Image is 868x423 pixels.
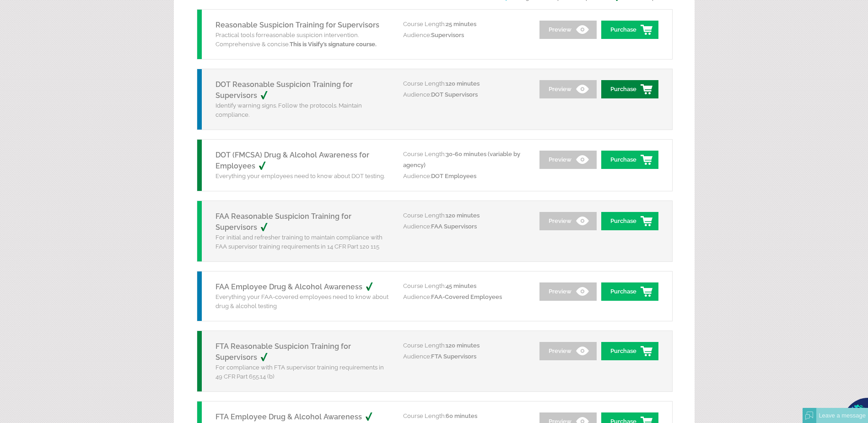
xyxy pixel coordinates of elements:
span: 45 minutes [446,282,476,289]
span: FAA Supervisors [431,223,477,230]
span: 30-60 minutes (variable by agency) [403,151,520,168]
a: Preview [539,342,597,360]
a: Preview [539,282,597,301]
img: Offline [805,412,814,420]
p: Course Length: [403,411,527,422]
span: 60 minutes [446,412,477,419]
a: Purchase [601,212,658,230]
p: Everything your employees need to know about DOT testing. [216,172,389,181]
p: Practical tools for [216,31,389,49]
span: 120 minutes [446,80,480,87]
a: Preview [539,21,597,39]
a: Purchase [601,282,658,301]
span: Supervisors [431,32,464,38]
a: DOT Reasonable Suspicion Training for Supervisors [216,80,353,100]
span: reasonable suspicion intervention. Comprehensive & concise. [216,32,377,48]
a: FAA Reasonable Suspicion Training for Supervisors [216,212,351,232]
span: FAA-Covered Employees [431,293,502,300]
div: Leave a message [816,408,868,423]
span: DOT Employees [431,173,476,179]
a: Purchase [601,80,658,98]
span: 25 minutes [446,21,476,27]
span: 120 minutes [446,342,480,349]
a: Preview [539,151,597,169]
a: Preview [539,80,597,98]
a: Purchase [601,342,658,360]
p: Course Length: [403,210,527,221]
span: For compliance with FTA supervisor training requirements in 49 CFR Part 655.14 (b) [216,364,384,380]
p: Everything your FAA-covered employees need to know about drug & alcohol testing [216,293,389,311]
p: Audience: [403,171,527,182]
a: Preview [539,212,597,230]
span: 120 minutes [446,212,480,219]
p: Course Length: [403,149,527,171]
p: Audience: [403,351,527,362]
span: DOT Supervisors [431,91,478,98]
a: Purchase [601,151,658,169]
a: Reasonable Suspicion Training for Supervisors [216,21,379,29]
p: Audience: [403,221,527,232]
p: Course Length: [403,281,527,292]
p: Course Length: [403,340,527,351]
a: FTA Reasonable Suspicion Training for Supervisors [216,342,351,362]
p: Identify warning signs. Follow the protocols. Maintain compliance. [216,101,389,119]
span: FTA Supervisors [431,353,476,360]
span: For initial and refresher training to maintain compliance with FAA supervisor training requiremen... [216,234,383,250]
a: FTA Employee Drug & Alcohol Awareness [216,412,383,421]
p: Audience: [403,30,527,41]
p: Audience: [403,89,527,100]
a: FAA Employee Drug & Alcohol Awareness [216,282,383,291]
p: Audience: [403,292,527,303]
strong: This is Visify’s signature course. [290,41,377,48]
a: Purchase [601,21,658,39]
a: DOT (FMCSA) Drug & Alcohol Awareness for Employees [216,151,369,170]
p: Course Length: [403,19,527,30]
p: Course Length: [403,78,527,89]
